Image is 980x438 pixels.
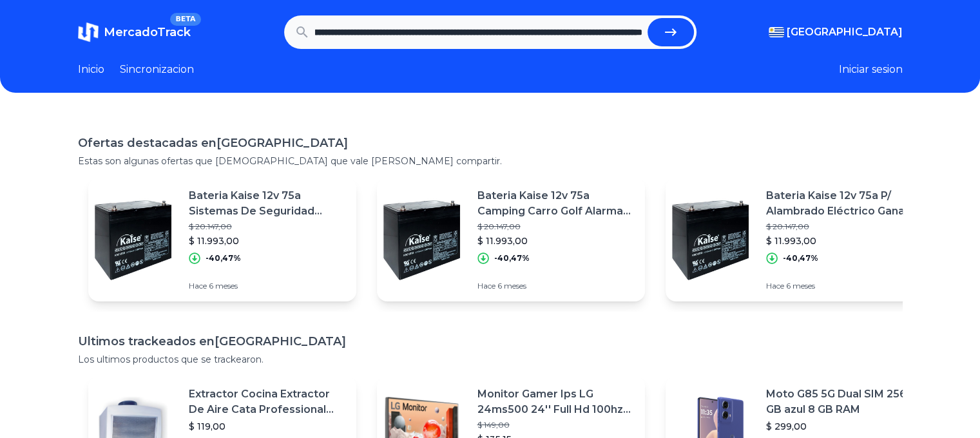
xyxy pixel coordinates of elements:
[839,62,903,77] button: Iniciar sesion
[766,420,923,433] p: $ 299,00
[766,281,923,291] p: Hace 6 meses
[170,13,200,26] span: BETA
[78,134,903,152] h1: Ofertas destacadas en [GEOGRAPHIC_DATA]
[88,178,356,301] a: Featured imageBateria Kaise 12v 75a Sistemas De Seguridad Hogar Y+ [PERSON_NAME]$ 20.147,00$ 11.9...
[377,178,645,301] a: Featured imageBateria Kaise 12v 75a Camping Carro Golf Alarma Led Y+ [PERSON_NAME]$ 20.147,00$ 11...
[189,386,346,417] p: Extractor Cocina Extractor De Aire Cata Professional 500 Color Blanco
[88,195,178,285] img: Featured image
[78,332,903,350] h1: Ultimos trackeados en [GEOGRAPHIC_DATA]
[766,222,923,232] p: $ 20.147,00
[78,155,903,167] p: Estas son algunas ofertas que [DEMOGRAPHIC_DATA] que vale [PERSON_NAME] compartir.
[189,234,346,247] p: $ 11.993,00
[787,24,903,40] span: [GEOGRAPHIC_DATA]
[494,253,530,263] p: -40,47%
[666,178,934,301] a: Featured imageBateria Kaise 12v 75a P/ Alambrado Eléctrico Ganado Y+ [PERSON_NAME]$ 20.147,00$ 11...
[783,253,818,263] p: -40,47%
[766,188,923,219] p: Bateria Kaise 12v 75a P/ Alambrado Eléctrico Ganado Y+ [PERSON_NAME]
[477,188,635,219] p: Bateria Kaise 12v 75a Camping Carro Golf Alarma Led Y+ [PERSON_NAME]
[78,22,191,43] a: MercadoTrackBETA
[189,188,346,219] p: Bateria Kaise 12v 75a Sistemas De Seguridad Hogar Y+ [PERSON_NAME]
[78,353,903,366] p: Los ultimos productos que se trackearon.
[477,234,635,247] p: $ 11.993,00
[477,386,635,417] p: Monitor Gamer Ips LG 24ms500 24'' Full Hd 100hz Action Sync
[120,62,194,77] a: Sincronizacion
[477,281,635,291] p: Hace 6 meses
[206,253,241,263] p: -40,47%
[766,234,923,247] p: $ 11.993,00
[78,22,99,43] img: MercadoTrack
[189,420,346,433] p: $ 119,00
[78,62,104,77] a: Inicio
[766,386,923,417] p: Moto G85 5G Dual SIM 256 GB azul 8 GB RAM
[477,222,635,232] p: $ 20.147,00
[104,25,191,39] span: MercadoTrack
[189,281,346,291] p: Hace 6 meses
[477,420,635,430] p: $ 149,00
[189,222,346,232] p: $ 20.147,00
[377,195,467,285] img: Featured image
[666,195,756,285] img: Featured image
[769,24,903,40] button: [GEOGRAPHIC_DATA]
[769,27,784,37] img: Uruguay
